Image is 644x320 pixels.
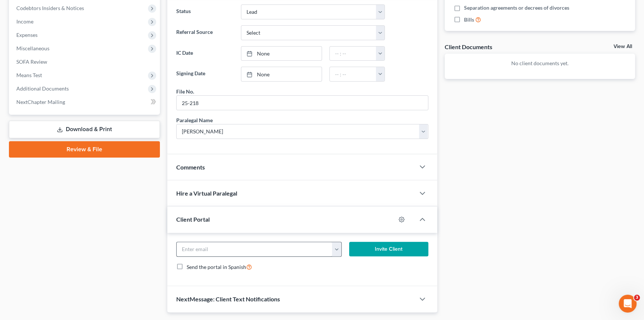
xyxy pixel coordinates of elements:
[445,43,492,51] div: Client Documents
[176,295,280,302] span: NextMessage: Client Text Notifications
[464,4,569,12] span: Separation agreements or decrees of divorces
[16,99,65,105] span: NextChapter Mailing
[619,295,637,313] iframe: Intercom live chat
[176,216,210,223] span: Client Portal
[16,85,69,92] span: Additional Documents
[177,242,332,256] input: Enter email
[173,67,237,82] label: Signing Date
[451,60,629,67] p: No client documents yet.
[10,95,160,109] a: NextChapter Mailing
[464,16,474,23] span: Bills
[173,25,237,40] label: Referral Source
[330,67,377,81] input: -- : --
[16,45,49,51] span: Miscellaneous
[176,190,237,197] span: Hire a Virtual Paralegal
[16,58,47,65] span: SOFA Review
[16,18,33,25] span: Income
[173,4,237,19] label: Status
[176,88,194,95] div: File No.
[187,264,246,270] span: Send the portal in Spanish
[173,46,237,61] label: IC Date
[241,67,321,81] a: None
[176,164,205,171] span: Comments
[614,44,632,49] a: View All
[176,116,213,124] div: Paralegal Name
[241,47,321,61] a: None
[16,72,42,78] span: Means Test
[330,47,377,61] input: -- : --
[16,32,38,38] span: Expenses
[177,96,428,110] input: --
[9,121,160,138] a: Download & Print
[349,242,428,257] button: Invite Client
[10,55,160,69] a: SOFA Review
[634,295,640,301] span: 3
[16,5,84,11] span: Codebtors Insiders & Notices
[9,141,160,158] a: Review & File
